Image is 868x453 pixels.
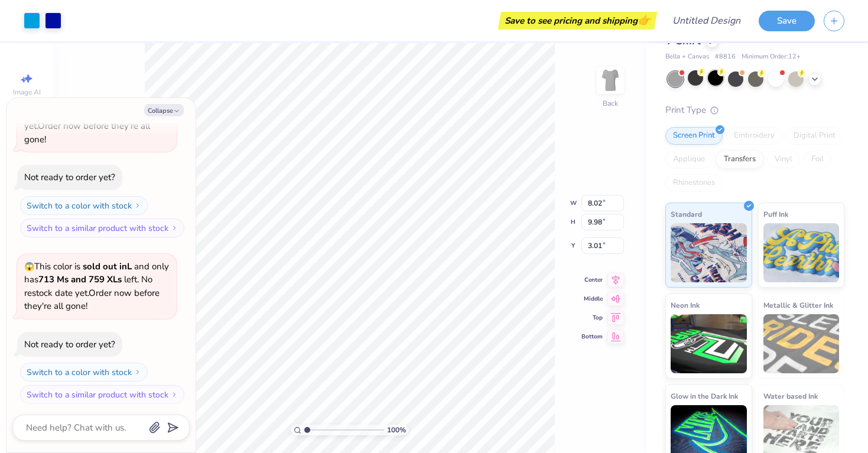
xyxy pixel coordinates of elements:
[144,104,184,116] button: Collapse
[763,299,833,311] span: Metallic & Glitter Ink
[665,52,709,62] span: Bella + Canvas
[786,127,843,145] div: Digital Print
[763,314,840,373] img: Metallic & Glitter Ink
[134,202,141,209] img: Switch to a color with stock
[20,385,184,404] button: Switch to a similar product with stock
[763,208,788,220] span: Puff Ink
[581,314,603,322] span: Top
[501,12,654,30] div: Save to see pricing and shipping
[171,224,178,232] img: Switch to a similar product with stock
[716,151,763,168] div: Transfers
[665,103,844,117] div: Print Type
[24,260,169,312] span: This color is and only has left . No restock date yet. Order now before they're all gone!
[665,127,723,145] div: Screen Print
[715,52,736,62] span: # 8816
[134,369,141,376] img: Switch to a color with stock
[671,208,702,220] span: Standard
[581,295,603,303] span: Middle
[171,391,178,398] img: Switch to a similar product with stock
[763,223,840,282] img: Puff Ink
[671,314,747,373] img: Neon Ink
[581,333,603,341] span: Bottom
[665,174,723,192] div: Rhinestones
[83,260,132,272] strong: sold out in L
[726,127,782,145] div: Embroidery
[24,261,34,272] span: 😱
[24,93,169,145] span: This color is and only has left . No restock date yet. Order now before they're all gone!
[665,151,713,168] div: Applique
[20,363,148,382] button: Switch to a color with stock
[20,196,148,215] button: Switch to a color with stock
[387,425,406,435] span: 100 %
[638,13,651,27] span: 👉
[671,223,747,282] img: Standard
[742,52,801,62] span: Minimum Order: 12 +
[13,87,41,97] span: Image AI
[38,273,122,285] strong: 713 Ms and 759 XLs
[599,69,622,92] img: Back
[581,276,603,284] span: Center
[759,11,815,31] button: Save
[671,299,700,311] span: Neon Ink
[20,219,184,237] button: Switch to a similar product with stock
[804,151,831,168] div: Foil
[767,151,800,168] div: Vinyl
[24,171,115,183] div: Not ready to order yet?
[663,9,750,32] input: Untitled Design
[763,390,818,402] span: Water based Ink
[603,98,618,109] div: Back
[671,390,738,402] span: Glow in the Dark Ink
[24,338,115,350] div: Not ready to order yet?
